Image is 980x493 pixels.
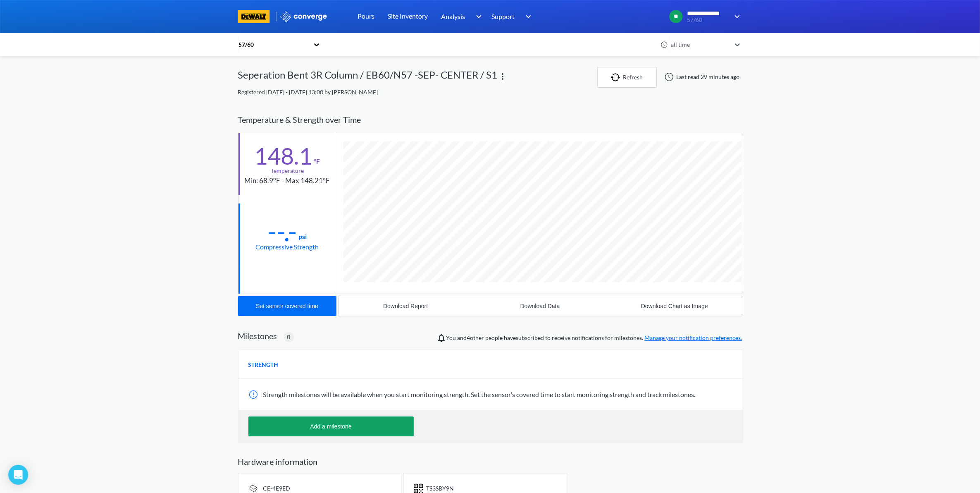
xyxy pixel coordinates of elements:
[520,12,534,22] img: downArrow.svg
[256,242,319,252] div: Compressive Strength
[660,72,742,82] div: Last read 29 minutes ago
[441,11,465,22] span: Analysis
[669,40,731,49] div: all time
[446,333,742,342] span: You and people have subscribed to receive notifications for milestones.
[248,360,279,369] span: STRENGTH
[641,303,708,309] div: Download Chart as Image
[645,334,742,341] a: Manage your notification preferences.
[238,457,742,467] h2: Hardware information
[256,303,318,309] div: Set sensor covered time
[238,10,280,23] a: branding logo
[427,485,454,492] span: TS3SBY9N
[238,331,277,341] h2: Milestones
[8,465,28,485] div: Open Intercom Messenger
[520,303,560,309] div: Download Data
[263,485,291,492] span: CE-4E9ED
[238,107,742,133] div: Temperature & Strength over Time
[245,175,330,187] div: Min: 68.9°F - Max 148.21°F
[471,12,484,22] img: downArrow.svg
[436,333,446,343] img: notifications-icon.svg
[467,334,484,341] span: Siobhan Sawyer, TJ Burnley, Jonathon Adams, Trey Triplet
[287,333,291,342] span: 0
[238,67,498,88] div: Seperation Bent 3R Column / EB60/N57 -SEP- CENTER / S1
[271,166,304,175] div: Temperature
[263,390,696,398] span: Strength milestones will be available when you start monitoring strength. Set the sensor’s covere...
[238,89,378,96] span: Registered [DATE] - [DATE] 13:00 by [PERSON_NAME]
[597,67,657,88] button: Refresh
[660,41,668,48] img: icon-clock.svg
[280,11,328,22] img: logo_ewhite.svg
[268,221,297,242] div: --.-
[729,12,742,22] img: downArrow.svg
[238,296,336,316] button: Set sensor covered time
[255,146,312,166] div: 148.1
[611,73,623,81] img: icon-refresh.svg
[607,296,742,316] button: Download Chart as Image
[238,40,309,49] div: 57/60
[238,10,270,23] img: branding logo
[248,416,414,436] button: Add a milestone
[498,72,508,81] img: more.svg
[687,17,729,23] span: 57/60
[383,303,428,309] div: Download Report
[339,296,473,316] button: Download Report
[473,296,607,316] button: Download Data
[491,11,515,22] span: Support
